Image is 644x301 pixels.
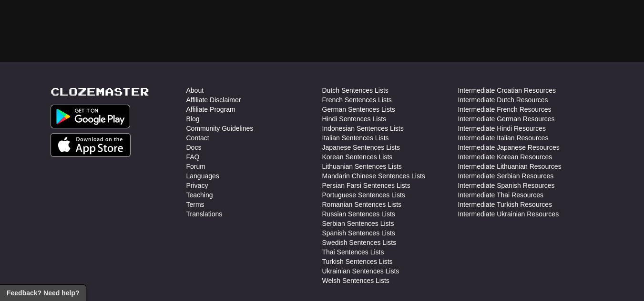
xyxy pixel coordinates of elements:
[186,133,209,143] a: Contact
[458,162,562,171] a: Intermediate Lithuanian Resources
[458,133,549,143] a: Intermediate Italian Resources
[186,95,241,105] a: Affiliate Disclaimer
[458,152,552,162] a: Intermediate Korean Resources
[322,266,399,276] a: Ukrainian Sentences Lists
[186,124,254,133] a: Community Guidelines
[322,219,394,228] a: Serbian Sentences Lists
[186,181,208,190] a: Privacy
[458,209,559,219] a: Intermediate Ukrainian Resources
[186,152,200,162] a: FAQ
[186,86,204,95] a: About
[458,86,556,95] a: Intermediate Croatian Resources
[458,105,552,114] a: Intermediate French Resources
[322,143,400,152] a: Japanese Sentences Lists
[186,105,235,114] a: Affiliate Program
[458,181,555,190] a: Intermediate Spanish Resources
[322,105,395,114] a: German Sentences Lists
[186,114,200,124] a: Blog
[186,171,219,181] a: Languages
[186,143,202,152] a: Docs
[322,228,395,238] a: Spanish Sentences Lists
[322,238,397,247] a: Swedish Sentences Lists
[51,86,149,97] a: Clozemaster
[458,124,546,133] a: Intermediate Hindi Resources
[322,124,404,133] a: Indonesian Sentences Lists
[458,95,548,105] a: Intermediate Dutch Resources
[322,171,425,181] a: Mandarin Chinese Sentences Lists
[458,200,552,209] a: Intermediate Turkish Resources
[458,143,560,152] a: Intermediate Japanese Resources
[322,133,389,143] a: Italian Sentences Lists
[322,152,393,162] a: Korean Sentences Lists
[322,114,387,124] a: Hindi Sentences Lists
[51,105,131,128] img: Get it on Google Play
[322,162,402,171] a: Lithuanian Sentences Lists
[186,200,204,209] a: Terms
[322,257,393,266] a: Turkish Sentences Lists
[322,276,389,285] a: Welsh Sentences Lists
[7,288,79,298] span: Open feedback widget
[322,95,392,105] a: French Sentences Lists
[458,190,544,200] a: Intermediate Thai Resources
[51,133,131,157] img: Get it on App Store
[322,200,402,209] a: Romanian Sentences Lists
[186,190,213,200] a: Teaching
[322,181,410,190] a: Persian Farsi Sentences Lists
[458,171,554,181] a: Intermediate Serbian Resources
[322,247,384,257] a: Thai Sentences Lists
[186,162,205,171] a: Forum
[322,209,395,219] a: Russian Sentences Lists
[458,114,555,124] a: Intermediate German Resources
[186,209,223,219] a: Translations
[322,86,388,95] a: Dutch Sentences Lists
[322,190,405,200] a: Portuguese Sentences Lists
